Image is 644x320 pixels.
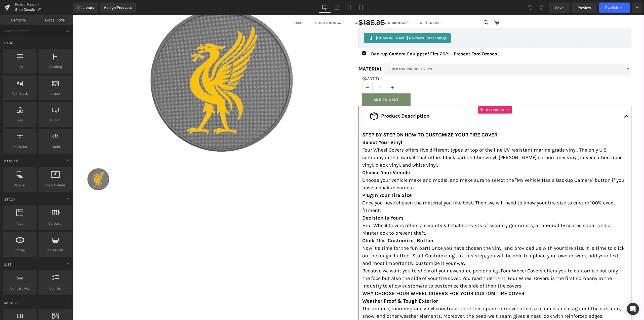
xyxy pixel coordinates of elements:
[13,152,38,177] img: CUSTOM TIRE COVER
[351,20,374,25] span: - Star Badge
[5,221,35,226] span: Tabs
[301,83,326,86] span: Add To Cart
[290,200,331,206] strong: Decision is Yours
[5,118,35,123] span: Icon
[15,3,73,7] a: Product Pages
[290,78,338,91] button: Add To Cart
[432,91,439,98] a: Expand / Collapse
[5,183,35,188] span: Parallax
[290,61,555,67] label: Quantity
[412,91,432,98] span: Accordion
[331,3,343,13] a: Laptop
[73,3,98,13] a: New Library
[627,303,639,315] div: Open Intercom Messenger
[355,3,367,13] a: Mobile
[40,183,70,188] span: Hero Banner
[5,247,35,253] span: Pricing
[290,155,337,160] strong: Choose Your Vehicle
[308,97,357,104] p: Product Description
[290,275,452,281] strong: WHY CHOOSE FOUR WHEEL COVERS FOR YOUR CUSTOM TIRE COVER
[5,91,35,96] span: Text Block
[15,8,35,12] span: Side Decals
[5,144,35,150] span: Separator
[4,197,16,202] span: Stack
[572,3,597,13] a: Preview
[286,51,311,58] label: MATERIAL
[290,207,555,222] p: Four Wheel Covers offers a security kit that consists of security grommets, a top-quality coated ...
[290,131,555,154] p: Four Wheel Covers offers five different types of top of the line UV-resistant marine-grade vinyl....
[578,5,591,10] span: Preview
[40,144,70,150] span: Liquid
[599,3,630,13] button: Publish
[290,177,339,183] strong: Plugin Your Tire Size
[290,117,425,123] strong: STEP BY STEP ON HOW TO CUSTOMIZE YOUR TIRE COVER
[290,283,365,289] strong: Weather Proof & Tough Exterior
[104,6,132,10] div: Assign Products
[40,91,70,96] span: Image
[290,290,555,305] p: The durable, marine-grade vinyl construction of this spare tire cover offers a reliable shield ag...
[605,6,618,10] span: Publish
[4,300,19,305] span: Module
[290,124,330,130] strong: Select Your Vinyl
[4,262,12,267] span: List
[290,229,555,252] p: Now it's time for the fun part! Once you have chosen the vinyl and provided us with your tire siz...
[4,159,19,164] span: Banner
[290,252,555,275] p: Because we want you to show off your awesome personality, Four Wheel Covers offers you to customi...
[4,41,14,45] span: Base
[319,3,331,13] a: Desktop
[290,223,360,228] strong: Click The "Customize" Button
[632,3,642,13] button: More
[537,3,547,13] button: Redo
[343,3,355,13] a: Tablet
[13,152,40,178] a: CUSTOM TIRE COVER
[40,118,70,123] span: Button
[525,3,535,13] button: Undo
[5,64,35,69] span: Row
[298,36,424,42] p: Backup Camera Equipped! Fits 2021 - Present Ford Bronco
[290,184,555,199] p: Once you have chosen the material you like best. Then, we will need to know your tire size to ens...
[40,64,70,69] span: Heading
[36,15,73,25] a: Global Style
[286,2,312,13] span: $188.98
[40,221,70,226] span: Carousel
[5,286,35,291] span: Icon List Hoz
[40,247,70,253] span: Accordion
[83,5,94,10] span: Library
[303,20,374,26] span: [DOMAIN_NAME] Reviews
[555,5,563,10] span: Save
[290,161,555,176] p: Choose your vehicle make and model, and make sure to select the "My Vehicle Has a Backup Camera" ...
[40,286,70,291] span: Icon List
